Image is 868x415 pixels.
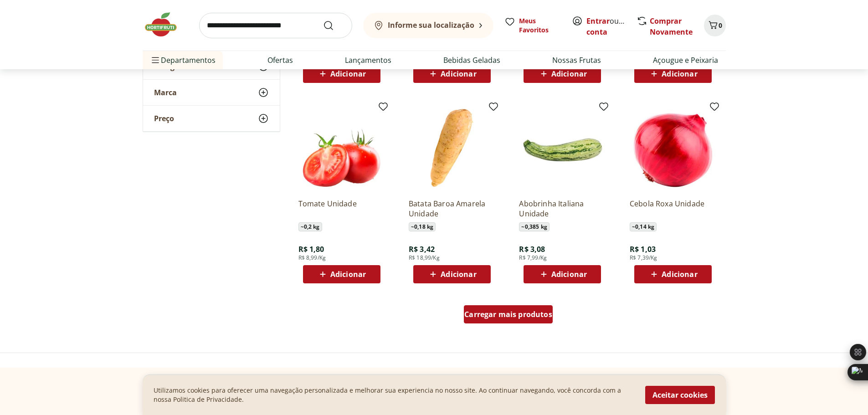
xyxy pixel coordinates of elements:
[551,70,587,77] span: Adicionar
[441,271,476,278] span: Adicionar
[719,21,722,30] span: 0
[154,386,634,404] p: Utilizamos cookies para oferecer uma navegação personalizada e melhorar sua experiencia no nosso ...
[409,254,440,261] span: R$ 18,99/Kg
[441,70,476,77] span: Adicionar
[630,244,656,254] span: R$ 1,03
[504,16,561,35] a: Meus Favoritos
[524,265,601,283] button: Adicionar
[630,254,657,261] span: R$ 7,39/Kg
[464,305,553,327] a: Carregar mais produtos
[524,65,601,83] button: Adicionar
[154,114,174,123] span: Preço
[519,16,561,35] span: Meus Favoritos
[630,105,716,191] img: Cebola Roxa Unidade
[653,55,718,66] a: Açougue e Peixaria
[298,199,385,219] a: Tomate Unidade
[645,386,715,404] button: Aceitar cookies
[519,244,545,254] span: R$ 3,08
[409,244,435,254] span: R$ 3,42
[298,254,326,261] span: R$ 8,99/Kg
[388,20,474,30] b: Informe sua localização
[552,55,601,66] a: Nossas Frutas
[519,199,606,219] a: Abobrinha Italiana Unidade
[662,70,697,77] span: Adicionar
[303,265,380,283] button: Adicionar
[150,49,216,71] span: Departamentos
[298,105,385,191] img: Tomate Unidade
[519,105,606,191] img: Abobrinha Italiana Unidade
[704,15,726,36] button: Carrinho
[413,65,491,83] button: Adicionar
[199,13,352,38] input: search
[150,49,161,71] button: Menu
[650,16,693,37] a: Comprar Novamente
[143,80,280,105] button: Marca
[464,311,552,318] span: Carregar mais produtos
[363,13,493,38] button: Informe sua localização
[345,55,391,66] a: Lançamentos
[409,105,495,191] img: Batata Baroa Amarela Unidade
[413,265,491,283] button: Adicionar
[330,271,366,278] span: Adicionar
[303,65,380,83] button: Adicionar
[298,244,324,254] span: R$ 1,80
[519,222,549,231] span: ~ 0,385 kg
[519,254,547,261] span: R$ 7,99/Kg
[267,55,293,66] a: Ofertas
[409,222,436,231] span: ~ 0,18 kg
[586,15,627,37] span: ou
[586,16,610,26] a: Entrar
[154,88,177,97] span: Marca
[409,199,495,219] a: Batata Baroa Amarela Unidade
[443,55,500,66] a: Bebidas Geladas
[630,199,716,219] a: Cebola Roxa Unidade
[298,222,322,231] span: ~ 0,2 kg
[586,16,637,37] a: Criar conta
[143,11,188,38] img: Hortifruti
[634,265,712,283] button: Adicionar
[630,222,657,231] span: ~ 0,14 kg
[143,106,280,131] button: Preço
[323,20,345,31] button: Submit Search
[551,271,587,278] span: Adicionar
[662,271,697,278] span: Adicionar
[634,65,712,83] button: Adicionar
[330,70,366,77] span: Adicionar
